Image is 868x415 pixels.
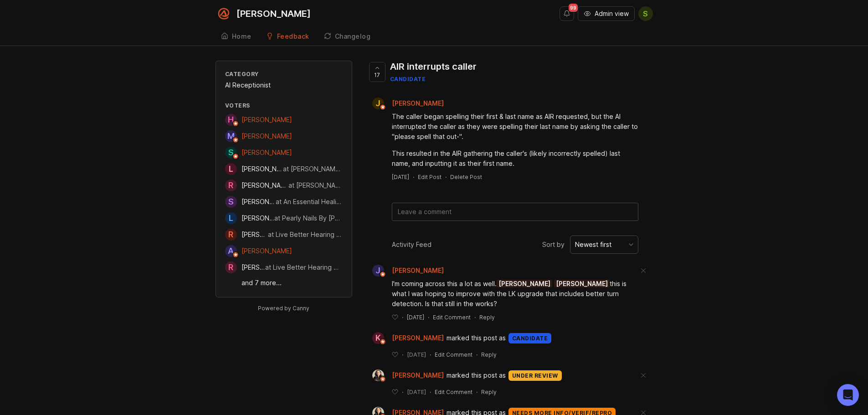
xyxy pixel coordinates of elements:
[277,33,309,40] div: Feedback
[402,388,403,396] div: ·
[542,240,565,250] span: Sort by
[407,314,424,321] time: [DATE]
[241,132,292,140] span: [PERSON_NAME]
[430,351,431,359] div: ·
[225,212,343,224] a: L[PERSON_NAME]at Pearly Nails By [PERSON_NAME]
[433,313,471,321] div: Edit Comment
[497,280,552,287] span: [PERSON_NAME]
[402,351,403,359] div: ·
[476,388,478,396] div: ·
[474,313,476,321] div: ·
[372,265,384,277] div: J
[638,6,653,21] button: S
[418,173,442,181] div: Edit Post
[390,60,477,73] div: AIR interrupts caller
[379,104,386,111] img: member badge
[392,333,444,343] span: [PERSON_NAME]
[508,370,562,381] div: under review
[216,27,257,46] a: Home
[241,278,343,288] a: and 7 more...
[407,351,426,358] time: [DATE]
[225,163,343,175] a: L[PERSON_NAME]at [PERSON_NAME] Law
[392,99,444,107] span: [PERSON_NAME]
[643,8,648,19] span: S
[241,116,292,123] span: [PERSON_NAME]
[379,271,386,278] img: member badge
[241,231,292,238] span: [PERSON_NAME]
[261,27,315,46] a: Feedback
[225,179,343,191] a: R[PERSON_NAME]at [PERSON_NAME]
[578,6,635,21] button: Admin view
[225,80,343,90] div: AI Receptionist
[367,332,447,344] a: K[PERSON_NAME]
[288,180,343,190] div: at [PERSON_NAME]
[225,196,343,208] a: S[PERSON_NAME]at An Essential Healing Touch llc
[225,179,237,191] div: R
[225,163,237,175] div: L
[379,338,386,345] img: member badge
[476,351,478,359] div: ·
[575,240,611,250] div: Newest first
[392,370,444,380] span: [PERSON_NAME]
[257,303,311,313] a: Powered by Canny
[225,245,237,257] div: A
[225,102,343,109] div: Voters
[435,351,473,359] div: Edit Comment
[225,229,237,241] div: R
[374,71,380,79] span: 17
[225,114,237,126] div: H
[241,198,292,205] span: [PERSON_NAME]
[508,333,552,343] div: candidate
[595,9,629,18] span: Admin view
[225,261,237,273] div: R
[372,332,384,344] div: K
[232,120,239,127] img: member badge
[435,388,473,396] div: Edit Comment
[216,5,232,22] img: Smith.ai logo
[232,137,239,143] img: member badge
[837,384,859,406] div: Open Intercom Messenger
[569,4,578,12] span: 99
[560,6,574,21] button: Notifications
[379,376,386,383] img: member badge
[479,313,495,321] div: Reply
[447,333,506,343] span: marked this post as
[225,245,292,257] a: A[PERSON_NAME]
[413,173,414,181] div: ·
[225,114,292,126] a: H[PERSON_NAME]
[481,388,497,396] div: Reply
[241,181,292,189] span: [PERSON_NAME]
[241,263,292,271] span: [PERSON_NAME]
[283,164,342,174] div: at [PERSON_NAME] Law
[225,196,237,208] div: S
[402,313,403,321] div: ·
[372,369,384,381] img: Ysabelle Eugenio
[225,130,237,142] div: M
[241,214,292,222] span: [PERSON_NAME]
[481,351,497,359] div: Reply
[430,388,431,396] div: ·
[335,33,371,40] div: Changelog
[390,75,477,83] div: candidate
[447,370,506,380] span: marked this post as
[367,369,447,381] a: Ysabelle Eugenio[PERSON_NAME]
[318,27,376,46] a: Changelog
[554,280,610,287] span: [PERSON_NAME]
[225,261,343,273] a: R[PERSON_NAME]at Live Better Hearing + Balance [GEOGRAPHIC_DATA]
[241,149,292,156] span: [PERSON_NAME]
[367,97,451,109] a: J[PERSON_NAME]
[392,279,638,309] div: I'm coming across this a lot as well. this is what I was hoping to improve with the LK upgrade th...
[232,33,252,40] div: Home
[428,313,429,321] div: ·
[392,266,444,274] span: [PERSON_NAME]
[232,153,239,160] img: member badge
[372,97,384,109] div: J
[445,173,447,181] div: ·
[367,265,444,277] a: J[PERSON_NAME]
[225,147,292,159] a: S[PERSON_NAME]
[392,240,431,250] div: Activity Feed
[225,229,343,241] a: R[PERSON_NAME]at Live Better Hearing + Balance Chevy Chase
[276,197,342,207] div: at An Essential Healing Touch llc
[241,247,292,255] span: [PERSON_NAME]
